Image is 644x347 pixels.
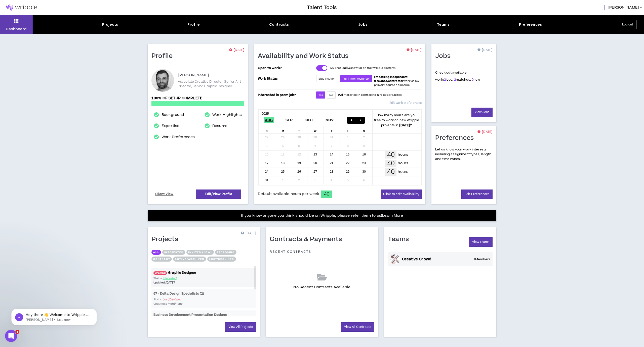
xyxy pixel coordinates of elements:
a: View Jobs [471,108,493,117]
p: [DATE] [241,231,256,236]
span: Sep [285,117,294,123]
span: UPDATED! [153,271,167,275]
span: Default available hours per week [258,191,319,197]
button: Lost/Declined [207,257,236,262]
span: jobs. [444,77,453,82]
p: [DATE] [407,48,422,53]
span: Oct [304,117,314,123]
div: T [324,126,340,133]
p: Work Status [258,75,312,82]
a: Resume [212,123,227,129]
h3: Talent Tools [307,4,337,11]
div: W [307,126,324,133]
a: Edit/View Profile [196,190,241,199]
a: View Teams [469,237,493,247]
p: 100% of setup complete [151,96,244,101]
button: Interested [162,250,185,255]
a: Edit work preferences [389,99,422,107]
span: new [472,77,480,82]
a: 0 [472,77,473,82]
a: Expertise [162,123,179,129]
p: hours [398,161,408,166]
a: 2 [444,77,446,82]
span: 1 [15,330,19,334]
h1: Preferences [435,134,478,142]
h1: Jobs [435,52,454,60]
strong: AM [339,93,343,97]
a: Creative Crowd1Members [388,252,493,266]
a: View All Contracts [341,322,374,332]
iframe: Intercom live chat [5,330,17,342]
h1: Teams [388,235,413,243]
b: [DATE] ? [399,123,412,128]
p: Status: [153,276,204,280]
button: Log out [619,20,636,29]
p: If you know anyone you think should be on Wripple, please refer them to us! [241,213,403,219]
h1: Projects [151,235,182,243]
p: I interested in contract to hire opportunities [338,93,402,97]
button: Invited (new) [186,250,214,255]
div: S [356,126,372,133]
img: default-talent-banner.png [390,254,400,264]
span: Nov [325,117,335,123]
button: All [151,250,161,255]
p: Creative Crowd [402,257,431,262]
div: F [340,126,356,133]
p: Associate Creative Director, Senior Art Director, Senior Graphic Designer [178,79,244,88]
p: My profile show up on the Wripple platform [330,66,395,70]
span: Side Hustler [318,77,335,81]
div: Preferences [519,22,542,27]
p: No Recent Contracts Available [293,285,350,290]
p: 1 Members [473,257,491,261]
div: Jobs [358,22,368,27]
div: David C. [151,69,174,92]
span: Aug [264,117,274,123]
div: M [275,126,291,133]
p: [DATE] [229,48,244,53]
button: Active/Archived [173,257,206,262]
b: I'm seeking independent freelance/contractor [374,75,408,83]
iframe: Intercom notifications message [4,298,104,333]
p: [DATE] [477,130,493,135]
div: Contracts [269,22,289,27]
span: work as my primary source of income [374,75,419,87]
a: Work Preferences [162,134,195,140]
p: [DATE] [477,48,493,53]
div: Profile [187,22,200,27]
div: Teams [437,22,450,27]
span: matches. [454,77,471,82]
a: Background [162,112,184,118]
a: Learn More [382,213,403,218]
div: Projects [102,22,118,27]
span: [PERSON_NAME] [608,5,639,10]
div: S [259,126,275,133]
span: Interested [163,276,177,280]
button: Proposing [215,250,236,255]
p: [PERSON_NAME] [178,72,209,78]
strong: WILL [344,66,350,70]
h1: Profile [151,52,177,60]
button: Click to edit availability [381,190,422,199]
i: [DATE] [166,281,175,285]
p: hours [398,152,408,157]
h1: Contracts & Payments [270,235,346,243]
p: Interested in perm job? [258,91,312,99]
p: Recent Contracts [270,250,311,254]
div: T [291,126,307,133]
span: Yes [318,93,323,97]
p: Check out available work: [435,70,480,82]
p: hours [398,169,408,175]
p: Dashboard [6,26,27,32]
p: How many hours are you free to work on new Wripple projects in [372,113,421,128]
span: No [329,93,333,97]
a: Work Highlights [212,112,242,118]
p: Open to work? [258,66,312,70]
a: UPDATED!Graphic Designer [151,270,256,275]
p: Updated: [153,280,204,285]
b: 2025 [262,111,269,116]
a: Edit Preferences [461,190,493,199]
button: Contract [151,257,172,262]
